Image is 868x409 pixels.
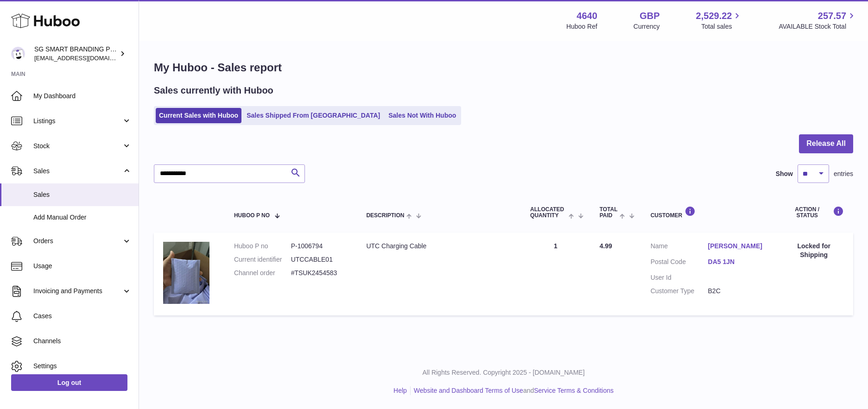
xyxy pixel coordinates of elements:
[521,233,590,315] td: 1
[34,45,118,63] div: SG SMART BRANDING PTE. LTD.
[243,108,383,123] a: Sales Shipped From [GEOGRAPHIC_DATA]
[11,374,127,391] a: Log out
[146,368,861,377] p: All Rights Reserved. Copyright 2025 - [DOMAIN_NAME]
[33,337,132,346] span: Channels
[534,387,614,394] a: Service Terms & Conditions
[366,242,512,251] div: UTC Charging Cable
[696,10,743,31] a: 2,529.22 Total sales
[530,207,566,219] span: ALLOCATED Quantity
[234,242,291,251] dt: Huboo P no
[708,287,766,296] dd: B2C
[33,362,132,371] span: Settings
[779,22,857,31] span: AVAILABLE Stock Total
[163,242,209,303] img: 1724245854.jpg
[600,242,612,250] span: 4.99
[154,84,273,97] h2: Sales currently with Huboo
[708,242,766,251] a: [PERSON_NAME]
[651,242,708,253] dt: Name
[651,258,708,269] dt: Postal Code
[33,167,122,176] span: Sales
[818,10,846,22] span: 257.57
[33,117,122,126] span: Listings
[33,312,132,321] span: Cases
[154,60,853,75] h1: My Huboo - Sales report
[33,142,122,151] span: Stock
[366,213,404,219] span: Description
[634,22,660,31] div: Currency
[291,269,348,277] dd: #TSUK2454583
[651,287,708,296] dt: Customer Type
[651,206,766,219] div: Customer
[393,387,407,394] a: Help
[784,206,844,219] div: Action / Status
[234,213,270,219] span: Huboo P no
[11,47,25,61] img: uktopsmileshipping@gmail.com
[234,269,291,277] dt: Channel order
[411,386,614,395] li: and
[33,237,122,245] span: Orders
[33,287,122,296] span: Invoicing and Payments
[33,262,132,271] span: Usage
[651,273,708,282] dt: User Id
[291,242,348,251] dd: P-1006794
[784,242,844,259] div: Locked for Shipping
[577,10,597,22] strong: 4640
[234,255,291,264] dt: Current identifier
[834,170,853,178] span: entries
[33,92,132,101] span: My Dashboard
[708,258,766,266] a: DA5 1JN
[156,108,241,123] a: Current Sales with Huboo
[640,10,659,22] strong: GBP
[701,22,742,31] span: Total sales
[414,387,523,394] a: Website and Dashboard Terms of Use
[600,207,618,219] span: Total paid
[799,134,853,153] button: Release All
[696,10,732,22] span: 2,529.22
[776,170,793,178] label: Show
[385,108,459,123] a: Sales Not With Huboo
[34,54,136,62] span: [EMAIL_ADDRESS][DOMAIN_NAME]
[33,190,132,199] span: Sales
[33,213,132,222] span: Add Manual Order
[779,10,857,31] a: 257.57 AVAILABLE Stock Total
[291,255,348,264] dd: UTCCABLE01
[566,22,597,31] div: Huboo Ref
